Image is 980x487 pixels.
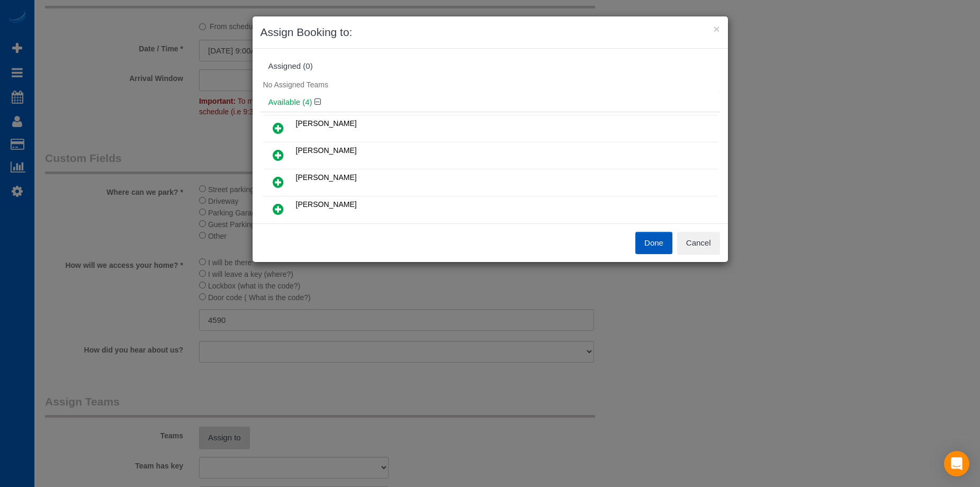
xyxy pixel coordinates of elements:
[263,80,328,89] span: No Assigned Teams
[260,24,720,40] h3: Assign Booking to:
[268,98,712,107] h4: Available (4)
[296,119,357,128] span: [PERSON_NAME]
[677,232,720,254] button: Cancel
[635,232,672,254] button: Done
[268,62,712,71] div: Assigned (0)
[944,451,969,476] div: Open Intercom Messenger
[296,173,357,182] span: [PERSON_NAME]
[296,200,357,209] span: [PERSON_NAME]
[713,23,720,34] button: ×
[296,146,357,155] span: [PERSON_NAME]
